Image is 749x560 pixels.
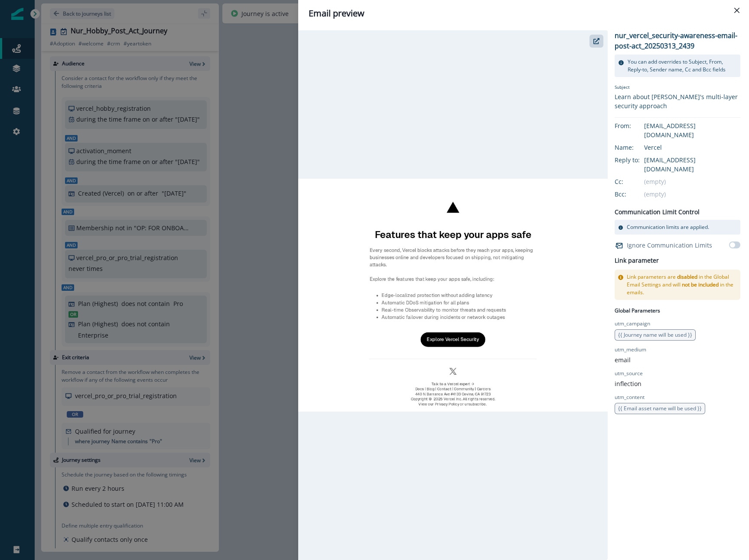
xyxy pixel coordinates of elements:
[309,7,739,20] div: Email preview
[615,305,660,315] p: Global Parameters
[615,355,631,364] p: email
[644,190,740,199] div: (empty)
[618,331,692,338] span: {{ Journey name will be used }}
[644,155,740,174] div: [EMAIL_ADDRESS][DOMAIN_NAME]
[615,393,645,401] p: utm_content
[730,3,744,17] button: Close
[627,273,737,296] p: Link parameters are in the Global Email Settings and will in the emails.
[615,92,740,110] div: Learn about [PERSON_NAME]'s multi-layer security approach
[615,155,658,164] div: Reply to:
[682,281,719,288] span: not be included
[644,143,740,152] div: Vercel
[615,320,650,328] p: utm_campaign
[644,177,740,186] div: (empty)
[628,58,737,74] p: You can add overrides to Subject, From, Reply-to, Sender name, Cc and Bcc fields
[615,370,643,377] p: utm_source
[615,143,658,152] div: Name:
[618,405,702,412] span: {{ Email asset name will be used }}
[615,177,658,186] div: Cc:
[615,190,658,199] div: Bcc:
[677,273,697,280] span: disabled
[644,121,740,139] div: [EMAIL_ADDRESS][DOMAIN_NAME]
[298,179,608,412] img: email asset unavailable
[615,255,659,266] h2: Link parameter
[615,346,646,354] p: utm_medium
[615,30,740,51] p: nur_vercel_security-awareness-email-post-act_20250313_2439
[615,121,658,130] div: From:
[615,84,740,92] p: Subject
[615,379,642,388] p: inflection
